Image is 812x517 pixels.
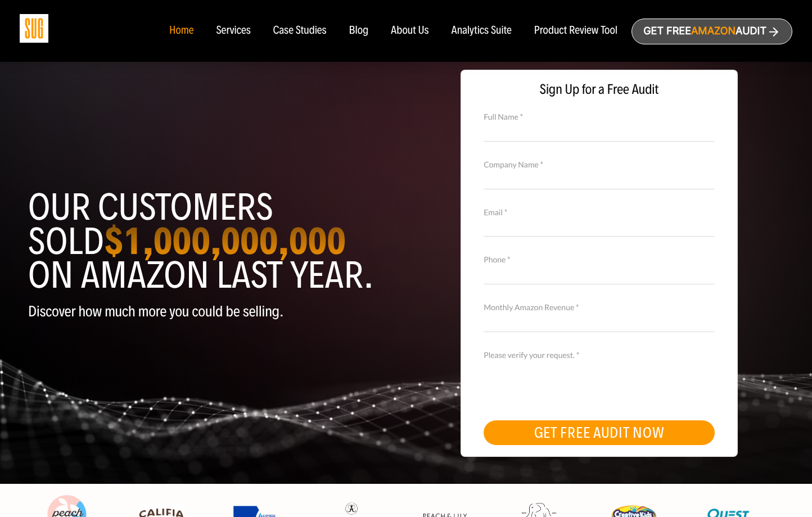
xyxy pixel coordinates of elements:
[216,25,250,37] a: Services
[631,19,792,44] a: Get freeAmazonAudit
[169,25,193,37] a: Home
[484,121,715,141] input: Full Name *
[273,25,327,37] a: Case Studies
[484,301,715,314] label: Monthly Amazon Revenue *
[484,253,715,266] label: Phone *
[104,218,346,264] strong: $1,000,000,000
[691,25,736,37] span: Amazon
[484,206,715,219] label: Email *
[484,111,715,123] label: Full Name *
[484,265,715,284] input: Contact Number *
[484,169,715,189] input: Company Name *
[349,25,369,37] a: Blog
[484,420,715,445] button: GET FREE AUDIT NOW
[534,25,617,37] a: Product Review Tool
[452,25,512,37] a: Analytics Suite
[472,81,726,98] span: Sign Up for a Free Audit
[391,25,429,37] a: About Us
[484,360,655,403] iframe: reCAPTCHA
[484,217,715,237] input: Email *
[28,191,398,292] h1: Our customers sold on Amazon last year.
[484,158,715,171] label: Company Name *
[20,14,48,43] img: Sug
[484,312,715,332] input: Monthly Amazon Revenue *
[28,303,398,320] p: Discover how much more you could be selling.
[484,349,715,361] label: Please verify your request. *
